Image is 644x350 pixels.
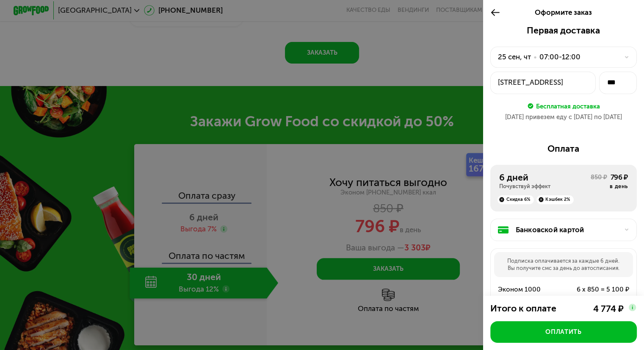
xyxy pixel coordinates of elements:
div: 07:00-12:00 [539,52,580,62]
div: Подписка оплачивается за каждые 6 дней. Вы получите смс за день до автосписания. [494,252,633,277]
div: Итого к оплате [490,303,571,314]
div: 6 x 850 = 5 100 ₽ [550,284,629,295]
div: Почувствуй эффект [499,183,591,190]
div: в день [610,183,628,190]
div: Банковской картой [516,225,619,235]
div: Скидка 6% [498,195,534,204]
div: Оплатить [545,328,581,336]
div: 6 дней [499,172,591,183]
button: [STREET_ADDRESS] [490,72,596,94]
div: • [533,52,537,62]
div: 4 774 ₽ [593,303,623,314]
div: Оплата [490,143,637,154]
div: [STREET_ADDRESS] [498,77,589,88]
div: 850 ₽ [591,173,607,190]
div: 25 сен, чт [498,52,531,62]
div: Кэшбек 2% [536,195,573,204]
div: [DATE] привезем еду с [DATE] по [DATE] [490,113,637,122]
div: Бесплатная доставка [536,101,600,111]
div: Первая доставка [490,25,637,36]
div: Эконом 1000 [498,284,550,295]
button: Оплатить [490,321,637,343]
div: 796 ₽ [610,172,628,183]
span: Оформите заказ [535,8,592,17]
